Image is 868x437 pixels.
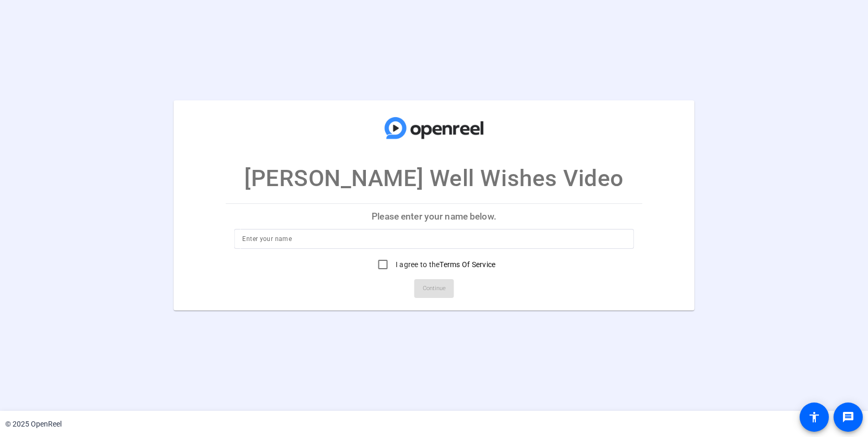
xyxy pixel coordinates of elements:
[242,233,625,245] input: Enter your name
[244,161,624,195] p: [PERSON_NAME] Well Wishes Video
[225,204,642,229] p: Please enter your name below.
[439,260,495,269] a: Terms Of Service
[808,411,821,423] mat-icon: accessibility
[394,259,496,270] label: I agree to the
[5,419,62,430] div: © 2025 OpenReel
[842,411,854,423] mat-icon: message
[382,111,486,145] img: company-logo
